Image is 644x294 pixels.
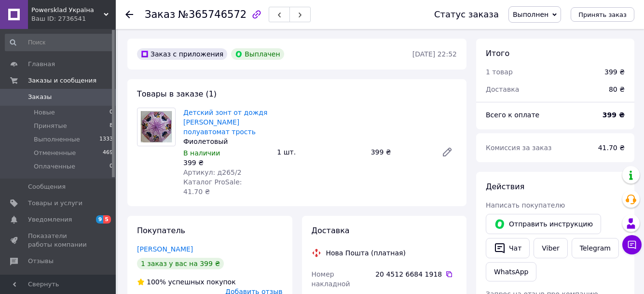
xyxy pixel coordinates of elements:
div: успешных покупок [137,277,236,287]
span: Покупатель [137,226,185,235]
span: Заказы и сообщения [28,76,96,85]
div: 20 4512 6684 1918 [375,269,457,279]
span: Каталог ProSale: 41.70 ₴ [183,178,242,196]
span: 9 [96,215,104,224]
div: Статус заказа [434,10,499,19]
span: 0 [110,162,113,171]
div: Выплачен [231,48,284,60]
time: [DATE] 22:52 [412,50,457,58]
span: Принять заказ [578,11,627,18]
span: Всего к оплате [486,111,539,119]
input: Поиск [5,34,114,51]
div: Ваш ID: 2736541 [31,14,116,23]
div: 1 заказ у вас на 399 ₴ [137,258,224,269]
div: 1 шт. [273,145,367,159]
div: 399 ₴ [367,145,434,159]
span: Заказ [145,9,175,20]
a: WhatsApp [486,262,536,281]
span: 8 [110,122,113,130]
button: Отправить инструкцию [486,214,601,234]
span: 469 [103,149,113,157]
span: Уведомления [28,215,72,224]
span: №365746572 [178,9,247,20]
div: Заказ с приложения [137,48,227,60]
span: Сообщения [28,182,66,191]
img: Детский зонт от дождя Mario полуавтомат трость [137,111,175,142]
span: Товары и услуги [28,199,82,208]
span: Заказы [28,93,52,101]
span: Выполнен [513,11,548,18]
div: Фиолетовый [183,137,269,146]
a: Детский зонт от дождя [PERSON_NAME] полуавтомат трость [183,109,267,136]
span: 0 [110,108,113,117]
div: 80 ₴ [603,79,630,100]
button: Чат с покупателем [622,235,642,254]
span: Комиссия за заказ [486,144,552,152]
span: Товары в заказе (1) [137,89,217,98]
a: Telegram [572,238,619,258]
span: Написать покупателю [486,201,565,209]
span: Покупатели [28,274,68,282]
span: Оплаченные [34,162,75,171]
button: Чат [486,238,530,258]
span: Доставка [486,85,519,93]
span: Доставка [312,226,350,235]
span: Артикул: д265/2 [183,168,242,176]
span: Выполненные [34,135,80,144]
span: Итого [486,49,509,58]
a: [PERSON_NAME] [137,245,193,253]
div: 399 ₴ [604,67,625,77]
span: Главная [28,60,55,69]
span: 41.70 ₴ [598,144,625,152]
div: Вернуться назад [125,10,133,19]
span: 1 товар [486,68,513,76]
div: 399 ₴ [183,158,269,168]
span: Показатели работы компании [28,232,89,249]
a: Редактировать [438,142,457,162]
span: Отзывы [28,257,54,266]
a: Viber [534,238,567,258]
span: В наличии [183,149,220,157]
span: 100% [147,278,166,286]
span: Powersklad Україна [31,6,104,14]
button: Принять заказ [571,7,634,22]
span: Действия [486,182,524,191]
div: Нова Пошта (платная) [324,248,408,258]
span: Принятые [34,122,67,130]
span: Отмененные [34,149,76,157]
span: 5 [103,215,111,224]
b: 399 ₴ [603,111,625,119]
span: 1333 [99,135,113,144]
span: Номер накладной [312,270,350,288]
span: Новые [34,108,55,117]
